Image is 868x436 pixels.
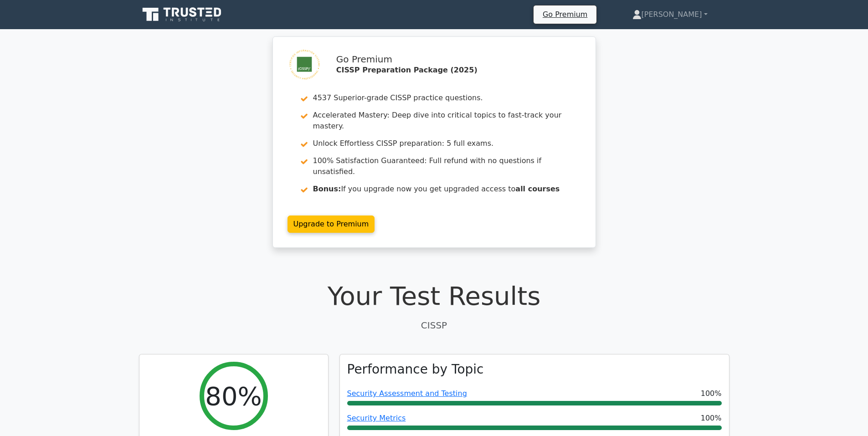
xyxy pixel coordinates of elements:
a: Upgrade to Premium [288,215,375,233]
a: [PERSON_NAME] [611,5,729,24]
span: 100% [701,413,722,424]
a: Security Metrics [347,414,406,422]
a: Go Premium [537,8,593,21]
a: Security Assessment and Testing [347,389,467,398]
h1: Your Test Results [139,281,729,311]
p: CISSP [139,318,729,332]
h3: Performance by Topic [347,362,484,377]
h2: 80% [205,381,262,411]
span: 100% [701,388,722,399]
